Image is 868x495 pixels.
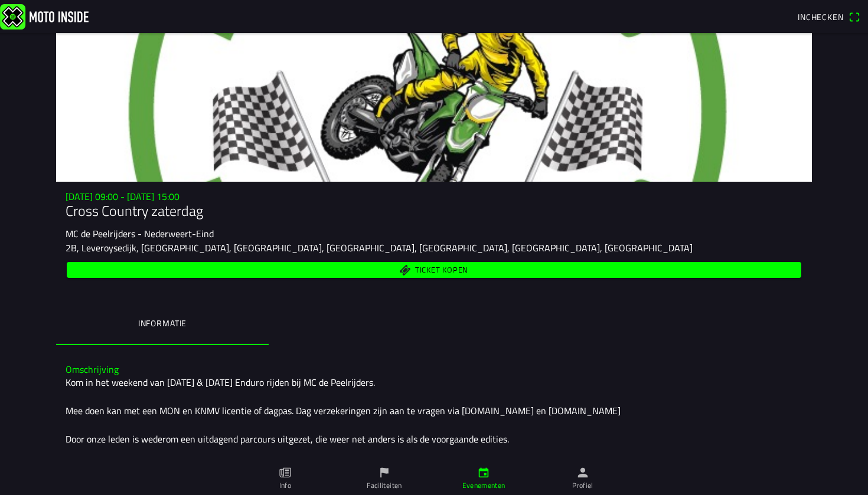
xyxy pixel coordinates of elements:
ion-icon: paper [279,466,292,479]
a: Incheckenqr scanner [792,6,866,27]
h3: Omschrijving [66,364,802,375]
ion-label: Evenementen [462,480,505,491]
span: Ticket kopen [415,266,468,274]
span: Inchecken [798,11,844,23]
ion-text: MC de Peelrijders - Nederweert-Eind [66,227,214,241]
ion-label: Informatie [138,317,187,330]
ion-label: Faciliteiten [367,480,402,491]
h3: [DATE] 09:00 - [DATE] 15:00 [66,191,802,202]
ion-icon: calendar [477,466,490,479]
ion-text: 2B, Leveroysedijk, [GEOGRAPHIC_DATA], [GEOGRAPHIC_DATA], [GEOGRAPHIC_DATA], [GEOGRAPHIC_DATA], [G... [66,241,693,255]
ion-icon: person [576,466,589,479]
h1: Cross Country zaterdag [66,202,802,219]
ion-icon: flag [378,466,391,479]
ion-label: Profiel [572,480,593,491]
ion-label: Info [279,480,291,491]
